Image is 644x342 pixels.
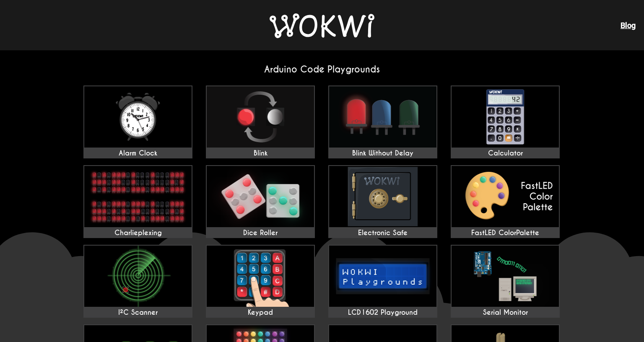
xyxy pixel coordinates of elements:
[83,85,192,158] a: Alarm Clock
[328,245,437,318] a: LCD1602 Playground
[329,149,436,158] div: Blink Without Delay
[328,85,437,158] a: Blink Without Delay
[452,149,559,158] div: Calculator
[84,246,192,307] img: I²C Scanner
[329,166,436,227] img: Electronic Safe
[451,165,560,238] a: FastLED ColorPalette
[207,246,314,307] img: Keypad
[206,245,315,318] a: Keypad
[452,308,559,317] div: Serial Monitor
[452,166,559,227] img: FastLED ColorPalette
[207,229,314,237] div: Dice Roller
[452,246,559,307] img: Serial Monitor
[84,149,192,158] div: Alarm Clock
[83,245,192,318] a: I²C Scanner
[329,86,436,148] img: Blink Without Delay
[207,149,314,158] div: Blink
[206,165,315,238] a: Dice Roller
[329,229,436,237] div: Electronic Safe
[84,166,192,227] img: Charlieplexing
[207,86,314,148] img: Blink
[328,165,437,238] a: Electronic Safe
[452,86,559,148] img: Calculator
[84,229,192,237] div: Charlieplexing
[207,166,314,227] img: Dice Roller
[329,308,436,317] div: LCD1602 Playground
[77,64,567,75] h2: Arduino Code Playgrounds
[270,13,374,38] img: Wokwi
[451,85,560,158] a: Calculator
[329,246,436,307] img: LCD1602 Playground
[84,86,192,148] img: Alarm Clock
[621,21,636,30] a: Blog
[206,85,315,158] a: Blink
[84,308,192,317] div: I²C Scanner
[451,245,560,318] a: Serial Monitor
[207,308,314,317] div: Keypad
[83,165,192,238] a: Charlieplexing
[452,229,559,237] div: FastLED ColorPalette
